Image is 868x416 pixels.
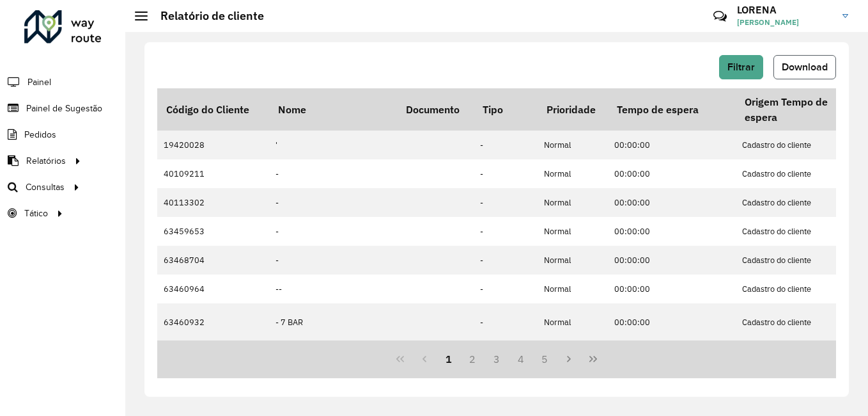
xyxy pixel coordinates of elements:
[736,217,864,246] td: Cadastro do cliente
[24,128,56,141] span: Pedidos
[474,246,538,275] td: -
[157,303,269,340] td: 63460932
[474,159,538,188] td: -
[538,217,608,246] td: Normal
[484,347,509,371] button: 3
[269,303,397,340] td: - 7 BAR
[736,275,864,303] td: Cadastro do cliente
[157,88,269,131] th: Código do Cliente
[538,275,608,303] td: Normal
[538,188,608,217] td: Normal
[538,246,608,275] td: Normal
[27,76,51,89] span: Painel
[737,4,833,16] h3: LORENA
[269,217,397,246] td: -
[538,131,608,159] td: Normal
[608,217,736,246] td: 00:00:00
[24,207,48,220] span: Tático
[157,275,269,303] td: 63460964
[608,159,736,188] td: 00:00:00
[736,159,864,188] td: Cadastro do cliente
[538,88,608,131] th: Prioridade
[269,188,397,217] td: -
[509,347,533,371] button: 4
[581,347,605,371] button: Last Page
[782,61,828,72] span: Download
[474,275,538,303] td: -
[533,347,557,371] button: 5
[269,275,397,303] td: --
[557,347,581,371] button: Next Page
[736,188,864,217] td: Cadastro do cliente
[538,159,608,188] td: Normal
[26,102,102,115] span: Painel de Sugestão
[474,303,538,340] td: -
[608,131,736,159] td: 00:00:00
[736,88,864,131] th: Origem Tempo de espera
[736,246,864,275] td: Cadastro do cliente
[26,154,66,168] span: Relatórios
[719,55,763,79] button: Filtrar
[269,131,397,159] td: '
[148,9,264,23] h2: Relatório de cliente
[608,88,736,131] th: Tempo de espera
[538,303,608,340] td: Normal
[608,246,736,275] td: 00:00:00
[474,131,538,159] td: -
[437,347,461,371] button: 1
[773,55,836,79] button: Download
[269,88,397,131] th: Nome
[157,188,269,217] td: 40113302
[157,159,269,188] td: 40109211
[157,217,269,246] td: 63459653
[474,188,538,217] td: -
[157,131,269,159] td: 19420028
[397,88,474,131] th: Documento
[608,188,736,217] td: 00:00:00
[269,159,397,188] td: -
[706,3,734,30] a: Contato Rápido
[474,217,538,246] td: -
[608,275,736,303] td: 00:00:00
[736,303,864,340] td: Cadastro do cliente
[608,303,736,340] td: 00:00:00
[474,88,538,131] th: Tipo
[736,131,864,159] td: Cadastro do cliente
[157,246,269,275] td: 63468704
[460,347,484,371] button: 2
[737,17,833,28] span: [PERSON_NAME]
[26,180,65,194] span: Consultas
[727,61,755,72] span: Filtrar
[269,246,397,275] td: -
